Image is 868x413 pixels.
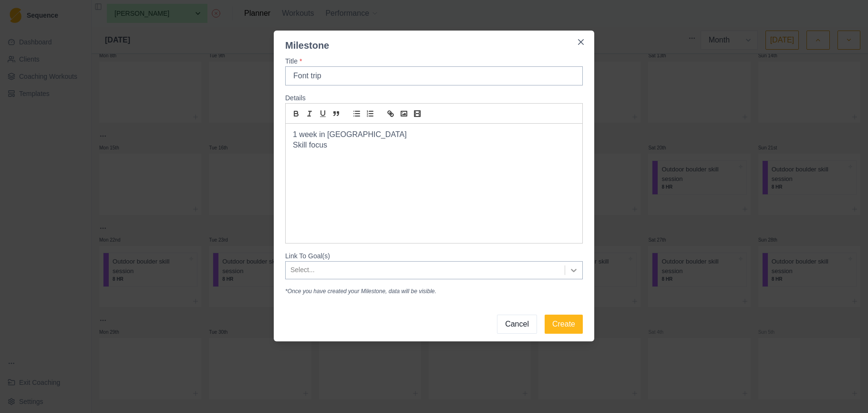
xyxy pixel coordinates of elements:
[330,108,343,119] button: blockquote
[290,265,292,275] input: Link To Goal(s)Select...
[363,108,377,119] button: list: ordered
[285,287,583,296] p: *Once you have created your Milestone, data will be visible.
[350,108,363,119] button: list: bullet
[573,34,589,50] button: Close
[397,108,411,119] button: image
[497,315,537,334] button: Cancel
[293,140,575,151] p: Skill focus
[274,31,594,53] header: Milestone
[289,108,303,119] button: bold
[293,129,575,140] p: 1 week in [GEOGRAPHIC_DATA]
[411,108,424,119] button: video
[545,315,583,334] button: Create
[285,93,577,103] label: Details
[285,251,583,279] label: Link To Goal(s)
[303,108,316,119] button: italic
[285,56,577,66] label: Title
[316,108,330,119] button: underline
[285,66,583,85] input: Awesome training day
[384,108,397,119] button: link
